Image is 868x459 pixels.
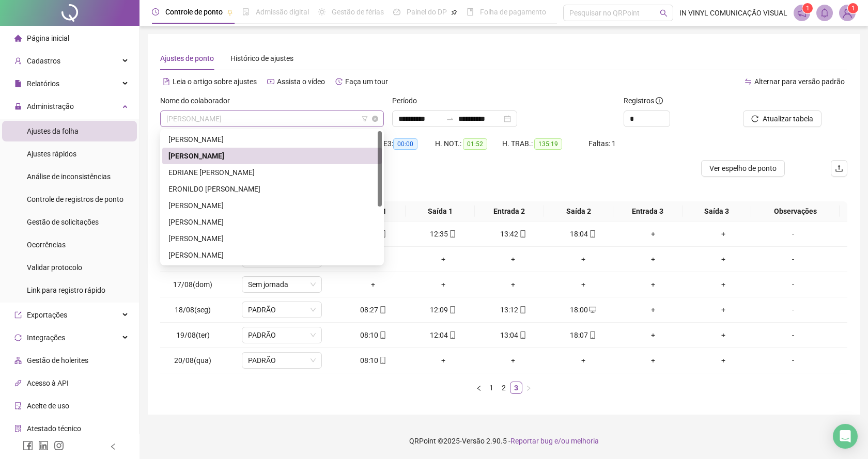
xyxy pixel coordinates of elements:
th: Observações [751,201,839,221]
div: ÍGOR EDUARDO RICARDO SOARES [162,247,382,263]
a: 2 [498,382,509,393]
span: Sem jornada [248,277,316,292]
span: Ver espelho de ponto [709,163,777,174]
span: 1 [806,5,810,12]
div: Open Intercom Messenger [833,424,858,449]
span: Versão [462,437,485,445]
div: - [763,355,824,366]
div: + [692,279,754,290]
span: solution [14,425,22,432]
span: mobile [588,331,596,339]
div: + [552,279,614,290]
span: file-text [163,78,170,85]
span: Alternar para versão padrão [754,77,845,86]
div: + [623,329,685,341]
span: down [310,357,316,363]
span: mobile [588,230,596,238]
div: 18:00 [552,304,614,315]
div: + [623,279,685,290]
div: + [623,355,685,366]
li: 3 [510,382,522,394]
span: 01:52 [463,138,487,150]
span: to [446,115,454,123]
div: + [483,254,545,265]
span: PADRÃO [248,353,316,368]
div: EDRIANE [PERSON_NAME] [168,167,376,178]
th: Saída 3 [683,201,752,221]
div: [PERSON_NAME] [168,200,376,211]
span: ANTONIO JOSE MORAES LIMA JUNIOR [166,111,378,126]
span: export [14,311,22,319]
div: + [552,355,614,366]
span: Relatórios [27,80,59,88]
li: 1 [485,382,498,394]
div: + [692,254,754,265]
span: 1 [851,5,855,12]
span: mobile [448,230,456,238]
li: Página anterior [473,382,485,394]
th: Entrada 2 [475,201,544,221]
span: Cadastros [27,57,60,65]
span: clock-circle [152,8,159,15]
span: file-done [242,8,250,15]
button: Atualizar tabela [743,110,822,127]
span: apartment [14,357,22,364]
div: 12:35 [412,228,474,240]
div: ERONILDO FELIX DE OLIVEIRA [162,181,382,197]
a: 3 [510,382,522,393]
span: sun [318,8,326,15]
span: bell [820,8,829,18]
img: 6668 [840,5,855,21]
span: Página inicial [27,34,69,42]
span: right [525,385,532,391]
div: EDRIANE MARIA DA SILVA [162,164,382,181]
div: [PERSON_NAME] [168,249,376,261]
sup: Atualize o seu contato no menu Meus Dados [848,3,858,13]
span: Painel do DP [407,8,447,16]
div: 18:04 [552,228,614,240]
span: close-circle [372,116,378,122]
span: down [310,332,316,338]
div: GLAUCIA DA SILVA RIBEIRO [162,214,382,230]
div: 13:12 [483,304,545,315]
span: Link para registro rápido [27,286,105,294]
span: mobile [518,306,526,313]
span: Folha de pagamento [480,8,546,16]
span: 20/08(qua) [174,356,211,365]
span: api [14,379,22,387]
div: 08:27 [343,304,405,315]
span: 00:00 [393,138,417,150]
div: Ajustes de ponto [160,53,214,64]
div: HE 3: [378,138,436,150]
a: 1 [486,382,497,393]
span: user-add [14,57,22,65]
span: pushpin [451,9,457,15]
span: 18/08(seg) [175,306,211,314]
label: Nome do colaborador [160,95,237,106]
div: - [763,304,824,315]
sup: 1 [802,3,813,13]
span: upload [835,164,843,172]
div: + [412,254,474,265]
span: facebook [23,440,33,451]
div: H. NOT.: [435,138,502,150]
span: swap-right [446,115,454,123]
div: - [763,279,824,290]
span: Faça um tour [345,77,388,86]
span: instagram [54,440,64,451]
span: Atualizar tabela [763,113,813,124]
div: - [763,329,824,341]
span: Gestão de holerites [27,356,88,365]
label: Período [392,95,424,106]
span: Aceite de uso [27,402,69,410]
footer: QRPoint © 2025 - 2.90.5 - [139,423,868,459]
div: [PERSON_NAME] [168,134,376,145]
div: [PERSON_NAME] [168,233,376,244]
div: ERONILDO [PERSON_NAME] [168,183,376,195]
span: Validar protocolo [27,263,82,272]
div: + [623,228,685,240]
div: - [763,228,824,240]
span: youtube [267,78,274,85]
span: Leia o artigo sobre ajustes [173,77,257,86]
span: Análise de inconsistências [27,172,111,181]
